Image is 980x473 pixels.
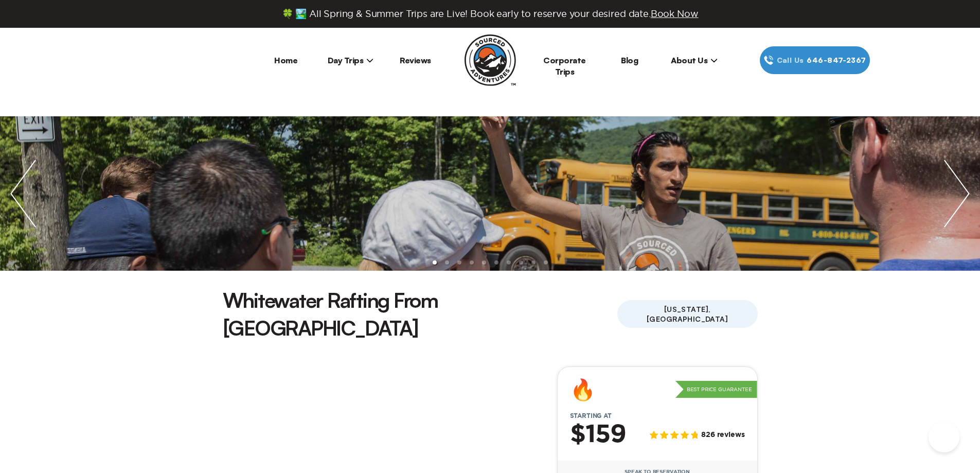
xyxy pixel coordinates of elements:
[507,260,511,265] li: slide item 7
[400,55,431,65] a: Reviews
[470,260,474,265] li: slide item 4
[519,260,523,265] li: slide item 8
[328,55,374,65] span: Day Trips
[774,55,807,66] span: Call Us
[543,55,586,77] a: Corporate Trips
[544,260,548,265] li: slide item 10
[617,300,758,328] span: [US_STATE], [GEOGRAPHIC_DATA]
[760,46,870,74] a: Call Us646‍-847‍-2367
[570,422,626,448] h2: $159
[433,260,437,265] li: slide item 1
[465,34,516,86] img: Sourced Adventures company logo
[807,55,866,66] span: 646‍-847‍-2367
[934,116,980,271] img: next slide / item
[621,55,638,65] a: Blog
[282,8,699,20] span: 🍀 🏞️ All Spring & Summer Trips are Live! Book early to reserve your desired date.
[558,412,624,419] span: Starting at
[531,260,536,265] li: slide item 9
[671,55,718,65] span: About Us
[651,9,699,19] span: Book Now
[570,379,596,400] div: 🔥
[223,286,617,342] h1: Whitewater Rafting From [GEOGRAPHIC_DATA]
[457,260,461,265] li: slide item 3
[675,381,757,398] p: Best Price Guarantee
[929,422,959,452] iframe: Help Scout Beacon - Open
[494,260,498,265] li: slide item 6
[445,260,449,265] li: slide item 2
[274,55,297,65] a: Home
[482,260,486,265] li: slide item 5
[701,431,744,440] span: 826 reviews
